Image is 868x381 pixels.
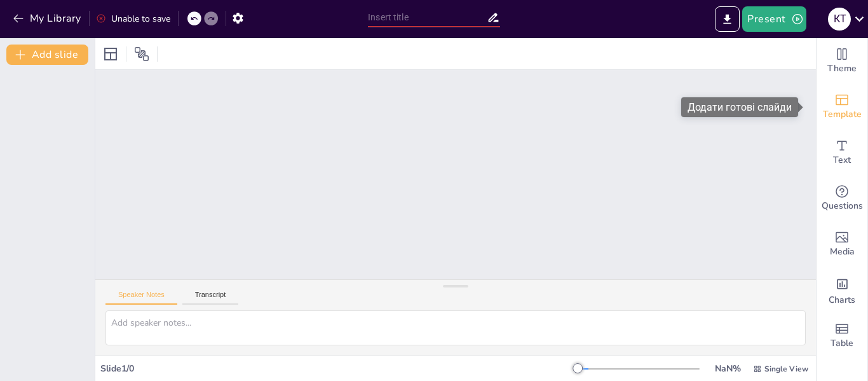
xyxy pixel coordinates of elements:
span: Text [833,153,851,167]
div: Add charts and graphs [817,267,867,313]
span: Single View [764,364,808,374]
span: Charts [829,293,855,307]
span: Position [134,46,149,62]
div: NaN % [712,363,743,375]
div: Add images, graphics, shapes or video [817,221,867,267]
span: Theme [827,62,857,76]
span: Template [823,107,862,121]
button: My Library [10,8,86,29]
div: Unable to save [96,13,170,25]
button: Speaker Notes [105,291,177,305]
div: Slide 1 / 0 [100,363,578,375]
span: Media [830,245,855,259]
button: Transcript [182,291,239,305]
div: К Т [828,8,851,31]
button: Present [742,6,806,32]
div: Change the overall theme [817,38,867,84]
div: Add a table [817,313,867,359]
button: Export to PowerPoint [715,6,740,32]
span: Questions [822,199,863,213]
span: Table [831,336,853,350]
div: Add ready made slides [817,84,867,130]
div: Add text boxes [817,130,867,176]
div: Layout [100,44,121,64]
button: Add slide [6,45,88,65]
button: К Т [828,6,851,32]
input: Insert title [368,8,487,27]
div: Get real-time input from your audience [817,176,867,221]
font: Додати готові слайди [688,101,792,113]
